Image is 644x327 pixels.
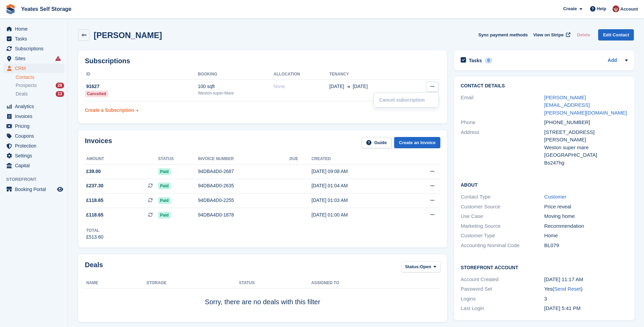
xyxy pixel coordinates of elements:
[485,57,493,64] div: 0
[329,83,344,90] span: [DATE]
[239,278,311,289] th: Status
[612,5,619,12] img: Wendie Tanner
[85,90,108,97] div: Cancelled
[85,137,112,148] h2: Invoices
[198,211,290,219] div: 94DBA4D0-1878
[16,82,64,89] a: Prospects 28
[16,74,64,81] a: Contacts
[544,276,628,283] div: [DATE] 11:17 AM
[15,141,56,151] span: Protection
[420,263,431,270] span: Open
[5,4,16,14] img: stora-icon-8386f47178a22dfd0bd8f6a31ec36ba5ce8667c1dd55bd0f319d3a0aa187defe.svg
[461,285,544,293] div: Password Set
[563,5,577,12] span: Create
[461,242,544,249] div: Accounting Nominal Code
[544,212,628,220] div: Moving home
[597,5,606,12] span: Help
[544,194,566,200] a: Customer
[311,211,404,219] div: [DATE] 01:00 AM
[85,83,198,90] div: 91627
[16,82,37,89] span: Prospects
[469,57,482,64] h2: Tasks
[158,154,198,165] th: Status
[18,3,74,15] a: Yeates Self Storage
[405,263,420,270] span: Status:
[544,305,581,311] time: 2025-06-23 16:41:11 UTC
[15,185,56,194] span: Booking Portal
[544,128,628,144] div: [STREET_ADDRESS][PERSON_NAME]
[574,29,593,40] button: Delete
[544,144,628,152] div: Weston super mare
[15,102,56,111] span: Analytics
[86,197,104,204] span: £118.65
[3,141,64,151] a: menu
[85,278,146,289] th: Name
[311,182,404,189] div: [DATE] 01:04 AM
[329,69,410,80] th: Tenancy
[85,57,440,65] h2: Subscriptions
[15,34,56,44] span: Tasks
[15,121,56,131] span: Pricing
[86,227,104,234] div: Total
[461,212,544,220] div: Use Case
[198,90,274,96] div: Weston-super-Mare
[15,64,56,73] span: CRM
[6,176,68,183] span: Storefront
[15,131,56,141] span: Coupons
[394,137,440,148] a: Create an Invoice
[461,203,544,211] div: Customer Source
[311,278,440,289] th: Assigned to
[94,31,162,40] h2: [PERSON_NAME]
[461,128,544,167] div: Address
[158,212,171,219] span: Paid
[158,168,171,175] span: Paid
[544,295,628,303] div: 3
[620,6,638,13] span: Account
[362,137,391,148] a: Guide
[401,261,440,272] button: Status: Open
[544,119,628,126] div: [PHONE_NUMBER]
[461,119,544,126] div: Phone
[3,24,64,34] a: menu
[544,159,628,167] div: Bs247hg
[461,264,628,271] h2: Storefront Account
[56,83,64,88] div: 28
[290,154,312,165] th: Due
[376,96,436,104] p: Cancel subscription
[461,276,544,283] div: Account Created
[461,295,544,303] div: Logins
[3,102,64,111] a: menu
[86,182,104,189] span: £237.30
[15,24,56,34] span: Home
[198,168,290,175] div: 94DBA4D0-2687
[544,285,628,293] div: Yes
[3,121,64,131] a: menu
[198,197,290,204] div: 94DBA4D0-2255
[544,94,627,116] a: [PERSON_NAME][EMAIL_ADDRESS][PERSON_NAME][DOMAIN_NAME]
[85,69,198,80] th: ID
[15,151,56,160] span: Settings
[3,34,64,44] a: menu
[3,64,64,73] a: menu
[274,69,329,80] th: Allocation
[86,168,101,175] span: £39.00
[461,305,544,312] div: Last Login
[544,222,628,230] div: Recommendation
[198,69,274,80] th: Booking
[198,182,290,189] div: 94DBA4D0-2635
[85,154,158,165] th: Amount
[55,56,61,61] i: Smart entry sync failures have occurred
[311,197,404,204] div: [DATE] 01:03 AM
[461,193,544,201] div: Contact Type
[158,183,171,189] span: Paid
[198,83,274,90] div: 100 sqft
[85,107,134,114] div: Create a Subscription
[554,286,581,292] a: Send Reset
[15,161,56,170] span: Capital
[461,83,628,89] h2: Contact Details
[85,104,139,117] a: Create a Subscription
[15,54,56,63] span: Sites
[16,90,64,98] a: Deals 13
[3,151,64,160] a: menu
[544,242,628,249] div: BL079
